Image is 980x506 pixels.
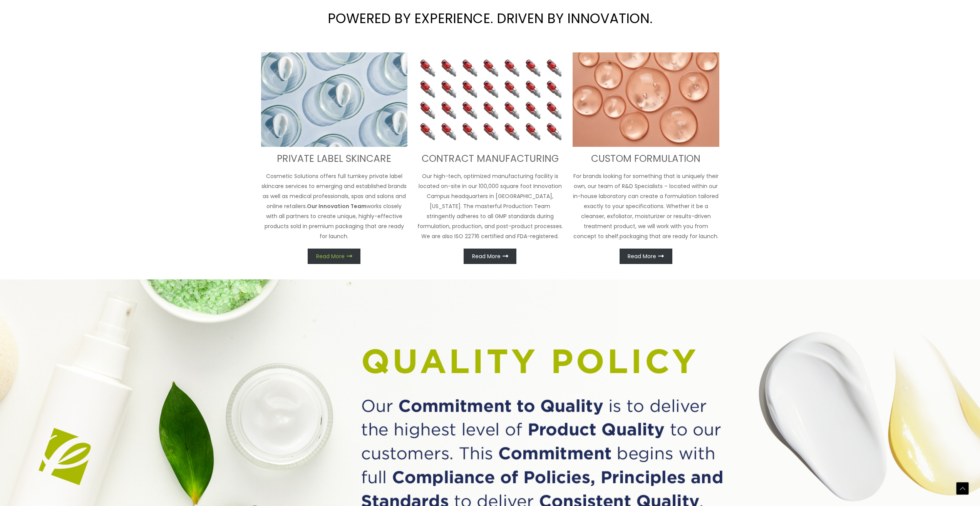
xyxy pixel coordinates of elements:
[573,153,719,165] h3: CUSTOM FORMULATION
[316,254,345,259] span: Read More
[261,171,408,241] p: Cosmetic Solutions offers full turnkey private label skincare services to emerging and establishe...
[573,52,719,147] img: Custom Formulation
[417,153,563,165] h3: CONTRACT MANUFACTURING
[628,254,656,259] span: Read More
[573,171,719,241] p: For brands looking for something that is uniquely their own, our team of R&D Specialists – locate...
[261,153,408,165] h3: PRIVATE LABEL SKINCARE
[472,254,501,259] span: Read More
[417,52,563,147] img: Contract Manufacturing
[464,249,516,264] a: Read More
[620,249,672,264] a: Read More
[307,202,367,210] strong: Our Innovation Team
[308,249,360,264] a: Read More
[417,171,563,241] p: Our high-tech, optimized manufacturing facility is located on-site in our 100,000 square foot Inn...
[261,52,408,147] img: turnkey private label skincare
